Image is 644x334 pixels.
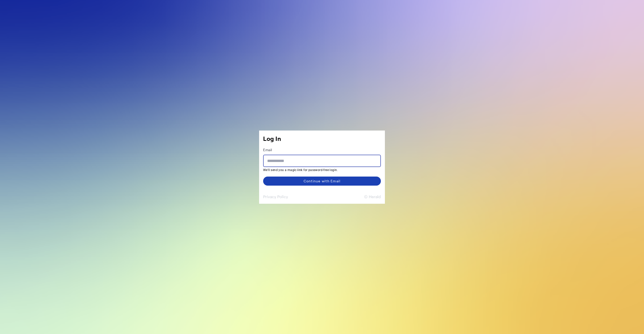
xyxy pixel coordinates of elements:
label: Email [263,148,272,152]
button: Privacy Policy [263,194,288,200]
h1: Log In [263,135,381,143]
div: Continue with Email [304,178,341,184]
button: Continue with Email [263,177,381,186]
mat-hint: We'll send you a magic-link for password-free login. [263,167,378,173]
button: © Herald [364,194,381,200]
